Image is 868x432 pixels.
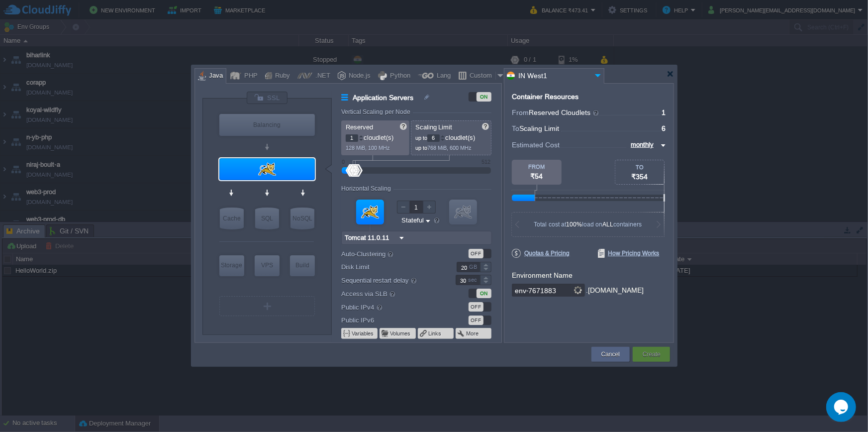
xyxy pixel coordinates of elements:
label: Sequential restart delay [341,275,442,286]
div: ON [477,289,491,298]
div: .NET [312,69,330,84]
label: Disk Limit [341,262,442,272]
span: 128 MiB, 100 MHz [346,145,390,151]
label: Environment Name [512,271,573,279]
span: ₹354 [632,173,648,181]
span: ₹54 [531,172,543,180]
div: Horizontal Scaling [341,185,393,192]
div: Cache [220,208,244,229]
div: SQL Databases [255,208,279,229]
div: ON [477,92,491,102]
div: Python [387,69,410,84]
span: Scaling Limit [415,123,453,131]
span: Quotas & Pricing [512,249,570,258]
span: Reserved [346,123,373,131]
div: sec [468,275,479,285]
span: Scaling Limit [519,124,559,132]
p: cloudlet(s) [346,131,406,142]
button: Cancel [601,349,620,359]
div: Load Balancer [219,114,315,136]
iframe: chat widget [826,392,858,422]
div: NoSQL [290,208,314,229]
div: 0 [342,159,345,165]
button: Links [428,329,442,337]
div: Ruby [272,69,290,84]
div: Custom [467,69,495,84]
div: TO [615,164,664,170]
div: Storage Containers [219,255,244,276]
span: Reserved Cloudlets [529,108,600,116]
span: From [512,108,529,116]
button: Volumes [390,329,411,337]
span: 6 [662,124,666,132]
span: up to [415,145,427,151]
div: VPS [255,255,280,275]
div: OFF [469,249,483,258]
div: Container Resources [512,93,579,101]
div: Build Node [290,255,315,276]
div: NoSQL Databases [290,208,314,229]
label: Auto-Clustering [341,248,442,259]
div: Lang [434,69,451,84]
button: Variables [352,329,375,337]
div: Application Servers [219,158,315,180]
div: Build [290,255,315,275]
button: More [466,329,480,337]
div: Elastic VPS [255,255,280,276]
div: OFF [469,316,483,325]
span: 768 MiB, 600 MHz [427,145,472,151]
label: Public IPv4 [341,302,442,313]
div: Storage [219,255,244,275]
span: up to [415,135,427,141]
div: GB [469,262,479,272]
span: Estimated Cost [512,139,560,150]
label: Public IPv6 [341,315,442,325]
div: Create New Layer [219,296,315,316]
div: Balancing [219,114,315,136]
div: PHP [241,69,258,84]
p: cloudlet(s) [415,131,488,142]
div: FROM [512,164,562,170]
button: Create [643,349,661,359]
div: 512 [482,159,490,165]
span: How Pricing Works [598,249,660,258]
label: Access via SLB [341,288,442,299]
div: OFF [469,302,483,312]
div: .[DOMAIN_NAME] [586,284,644,297]
span: To [512,124,519,132]
span: 1 [662,108,666,116]
div: Java [206,69,223,84]
div: Node.js [346,69,371,84]
div: SQL [255,208,279,229]
div: Vertical Scaling per Node [341,108,413,115]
